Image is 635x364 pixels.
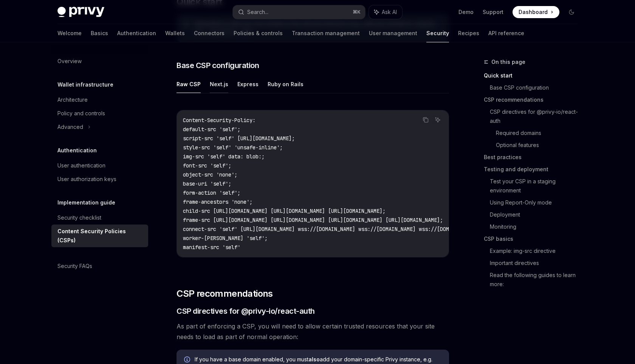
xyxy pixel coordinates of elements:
[183,126,240,133] span: default-src 'self';
[57,198,115,207] h5: Implementation guide
[57,227,144,245] div: Content Security Policies (CSPs)
[177,306,315,316] span: CSP directives for @privy-io/react-auth
[194,24,225,42] a: Connectors
[57,57,82,66] div: Overview
[426,24,449,42] a: Security
[183,153,265,160] span: img-src 'self' data: blob:;
[183,226,609,232] span: connect-src 'self' [URL][DOMAIN_NAME] wss://[DOMAIN_NAME] wss://[DOMAIN_NAME] wss://[DOMAIN_NAME]...
[484,94,584,106] a: CSP recommendations
[183,144,283,151] span: style-src 'self' 'unsafe-inline';
[183,180,231,187] span: base-uri 'self';
[51,211,148,225] a: Security checklist
[57,80,113,89] h5: Wallet infrastructure
[177,288,273,300] span: CSP recommendations
[57,262,92,271] div: Security FAQs
[177,60,259,71] span: Base CSP configuration
[490,106,584,127] a: CSP directives for @privy-io/react-auth
[51,172,148,186] a: User authorization keys
[91,24,108,42] a: Basics
[353,9,361,15] span: ⌘ K
[57,122,83,132] div: Advanced
[490,209,584,221] a: Deployment
[177,75,201,93] button: Raw CSP
[484,233,584,245] a: CSP basics
[183,189,240,196] span: form-action 'self';
[183,162,231,169] span: font-src 'self';
[433,115,443,125] button: Ask AI
[57,24,82,42] a: Welcome
[183,217,443,223] span: frame-src [URL][DOMAIN_NAME] [URL][DOMAIN_NAME] [URL][DOMAIN_NAME] [URL][DOMAIN_NAME];
[268,75,304,93] button: Ruby on Rails
[51,259,148,273] a: Security FAQs
[51,159,148,172] a: User authentication
[490,82,584,94] a: Base CSP configuration
[57,7,104,17] img: dark logo
[308,356,320,362] strong: also
[490,175,584,197] a: Test your CSP in a staging environment
[57,95,88,104] div: Architecture
[491,57,525,67] span: On this page
[233,5,365,19] button: Search...⌘K
[490,269,584,290] a: Read the following guides to learn more:
[177,321,449,342] span: As part of enforcing a CSP, you will need to allow certain trusted resources that your site needs...
[484,163,584,175] a: Testing and deployment
[57,146,97,155] h5: Authentication
[57,213,101,222] div: Security checklist
[565,6,578,18] button: Toggle dark mode
[183,244,240,251] span: manifest-src 'self'
[513,6,559,18] a: Dashboard
[369,5,402,19] button: Ask AI
[421,115,431,125] button: Copy the contents from the code block
[490,257,584,269] a: Important directives
[51,54,148,68] a: Overview
[484,70,584,82] a: Quick start
[51,93,148,107] a: Architecture
[519,8,548,16] span: Dashboard
[234,24,283,42] a: Policies & controls
[51,225,148,247] a: Content Security Policies (CSPs)
[183,171,237,178] span: object-src 'none';
[184,356,192,364] svg: Info
[57,175,116,184] div: User authorization keys
[382,8,397,16] span: Ask AI
[484,151,584,163] a: Best practices
[490,197,584,209] a: Using Report-Only mode
[57,161,105,170] div: User authentication
[183,135,295,142] span: script-src 'self' [URL][DOMAIN_NAME];
[369,24,417,42] a: User management
[496,139,584,151] a: Optional features
[183,235,268,242] span: worker-[PERSON_NAME] 'self';
[496,127,584,139] a: Required domains
[117,24,156,42] a: Authentication
[210,75,228,93] button: Next.js
[490,221,584,233] a: Monitoring
[51,107,148,120] a: Policy and controls
[183,208,386,214] span: child-src [URL][DOMAIN_NAME] [URL][DOMAIN_NAME] [URL][DOMAIN_NAME];
[458,8,474,16] a: Demo
[292,24,360,42] a: Transaction management
[183,117,256,124] span: Content-Security-Policy:
[483,8,503,16] a: Support
[490,245,584,257] a: Example: img-src directive
[488,24,524,42] a: API reference
[247,8,268,17] div: Search...
[165,24,185,42] a: Wallets
[458,24,479,42] a: Recipes
[57,109,105,118] div: Policy and controls
[183,198,252,205] span: frame-ancestors 'none';
[237,75,259,93] button: Express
